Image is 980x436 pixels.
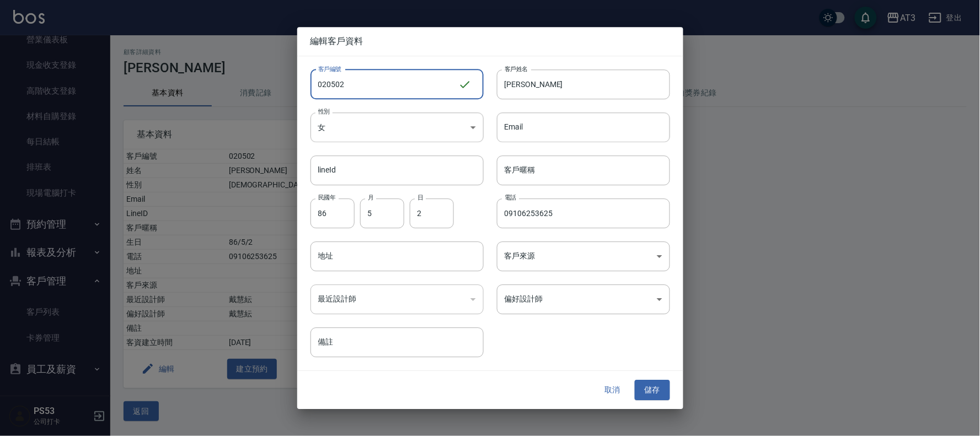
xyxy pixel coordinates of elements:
[318,64,341,73] label: 客戶編號
[505,193,516,202] label: 電話
[635,380,670,401] button: 儲存
[368,193,373,202] label: 月
[310,36,670,47] span: 編輯客戶資料
[310,112,484,142] div: 女
[595,380,630,401] button: 取消
[318,107,330,116] label: 性別
[505,64,528,73] label: 客戶姓名
[318,193,335,202] label: 民國年
[417,193,423,202] label: 日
